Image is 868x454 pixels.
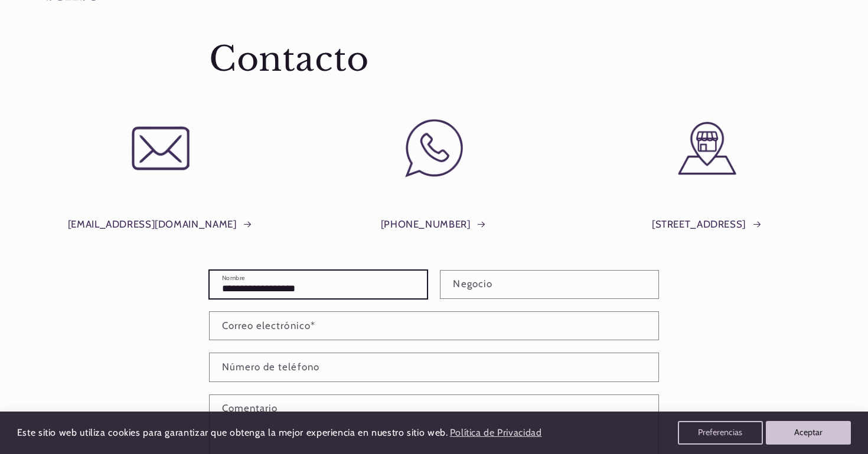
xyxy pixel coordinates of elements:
button: Aceptar [766,421,851,445]
button: Preferencias [678,421,763,445]
a: [EMAIL_ADDRESS][DOMAIN_NAME] [68,216,253,233]
a: [STREET_ADDRESS] [652,216,763,233]
h1: Contacto [209,38,659,81]
a: Política de Privacidad (opens in a new tab) [448,423,543,443]
a: [PHONE_NUMBER] [381,216,488,233]
span: Este sitio web utiliza cookies para garantizar que obtenga la mejor experiencia en nuestro sitio ... [17,427,448,438]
